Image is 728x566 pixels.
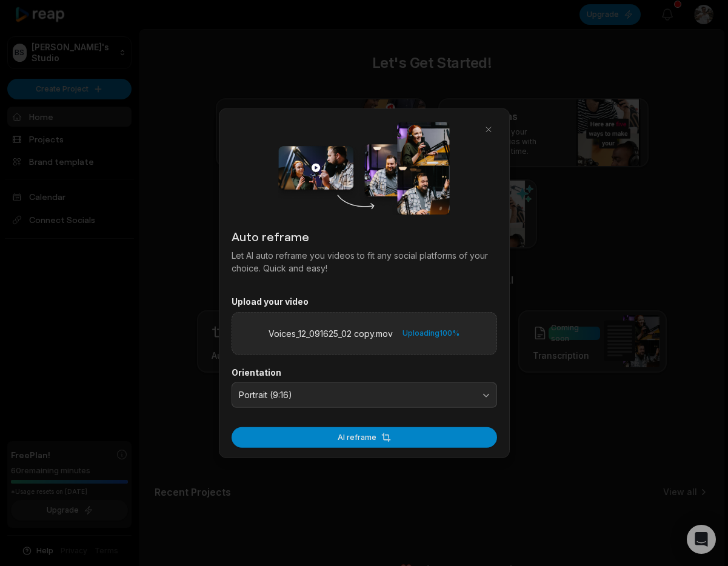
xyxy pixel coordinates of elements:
button: Portrait (9:16) [232,382,497,408]
label: Upload your video [232,296,497,307]
div: Uploading 100 % [402,327,459,339]
label: Orientation [232,367,497,378]
span: Portrait (9:16) [239,390,473,401]
button: AI reframe [232,427,497,447]
p: Let AI auto reframe you videos to fit any social platforms of your choice. Quick and easy! [232,249,497,275]
img: auto_reframe_dialog.png [278,121,450,215]
label: Voices_12_091625_02 copy.mov [269,327,393,339]
h2: Auto reframe [232,227,497,245]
